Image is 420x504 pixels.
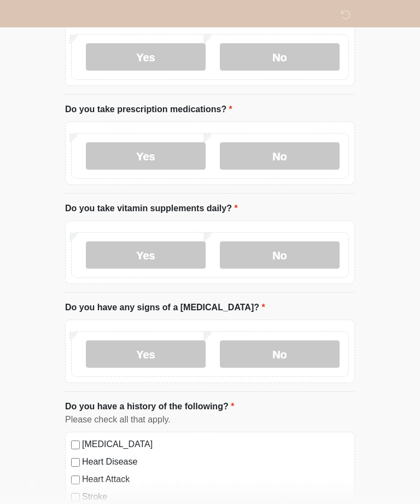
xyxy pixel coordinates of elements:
label: No [220,242,340,269]
label: Do you have any signs of a [MEDICAL_DATA]? [65,302,265,315]
label: No [220,341,340,368]
div: Please check all that apply. [65,414,355,427]
label: Do you take prescription medications? [65,103,232,117]
label: Heart Attack [82,473,349,486]
label: Yes [86,341,206,368]
label: Stroke [82,491,349,504]
label: Do you take vitamin supplements daily? [65,202,238,216]
input: Stroke [71,494,80,502]
label: [MEDICAL_DATA] [82,438,349,451]
label: Yes [86,143,206,170]
input: [MEDICAL_DATA] [71,441,80,450]
label: Heart Disease [82,456,349,469]
label: Do you have a history of the following? [65,401,234,414]
label: Yes [86,242,206,269]
label: No [220,44,340,71]
label: No [220,143,340,170]
label: Yes [86,44,206,71]
input: Heart Disease [71,459,80,467]
img: Sm Skin La Laser Logo [54,8,68,22]
input: Heart Attack [71,476,80,485]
